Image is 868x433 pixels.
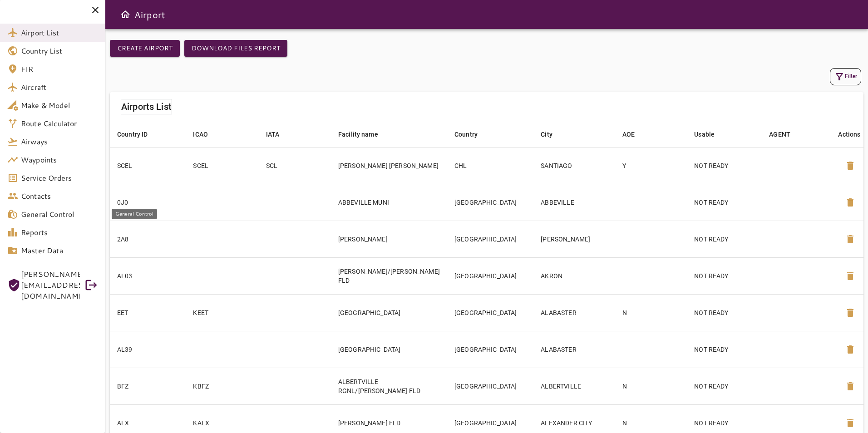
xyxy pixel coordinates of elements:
td: KBFZ [186,368,258,404]
button: Delete Airport [839,302,861,324]
span: Country ID [117,129,160,140]
td: ABBEVILLE MUNI [331,184,447,221]
p: NOT READY [694,418,755,428]
span: delete [845,234,856,245]
button: Delete Airport [839,228,861,250]
span: Make & Model [21,100,98,111]
p: NOT READY [694,271,755,280]
td: Y [615,147,687,184]
h6: Airport [134,7,165,22]
span: delete [845,344,856,355]
td: ALABASTER [533,331,615,368]
td: [PERSON_NAME] [533,221,615,257]
p: NOT READY [694,382,755,391]
td: [PERSON_NAME] [331,221,447,257]
td: [GEOGRAPHIC_DATA] [331,294,447,331]
span: delete [845,197,856,208]
td: EET [110,294,186,331]
p: NOT READY [694,161,755,170]
span: FIR [21,64,98,74]
td: 2A8 [110,221,186,257]
td: 0J0 [110,184,186,221]
p: NOT READY [694,235,755,244]
td: SCEL [186,147,258,184]
span: Service Orders [21,172,98,183]
span: AOE [622,129,646,140]
td: [GEOGRAPHIC_DATA] [331,331,447,368]
span: Country [454,129,489,140]
button: Delete Airport [839,339,861,360]
span: Country List [21,45,98,56]
div: Country [454,129,478,140]
td: AL03 [110,257,186,294]
td: SANTIAGO [533,147,615,184]
div: AGENT [769,129,790,140]
span: Airways [21,136,98,147]
span: ICAO [193,129,220,140]
td: [GEOGRAPHIC_DATA] [447,368,533,404]
span: delete [845,271,856,281]
div: Facility name [338,129,378,140]
td: CHL [447,147,533,184]
td: KEET [186,294,258,331]
h6: Airports List [121,99,172,114]
div: AOE [622,129,635,140]
td: ALBERTVILLE [533,368,615,404]
td: ALBERTVILLE RGNL/[PERSON_NAME] FLD [331,368,447,404]
td: AKRON [533,257,615,294]
p: NOT READY [694,345,755,354]
span: Contacts [21,191,98,202]
span: Master Data [21,245,98,256]
button: Delete Airport [839,265,861,287]
td: [GEOGRAPHIC_DATA] [447,257,533,294]
div: City [541,129,552,140]
span: General Control [21,209,98,220]
span: Reports [21,227,98,238]
span: Waypoints [21,154,98,165]
p: NOT READY [694,308,755,317]
span: delete [845,160,856,171]
td: BFZ [110,368,186,404]
td: N [615,368,687,404]
span: delete [845,381,856,392]
td: ALABASTER [533,294,615,331]
td: [GEOGRAPHIC_DATA] [447,294,533,331]
div: Usable [694,129,715,140]
span: AGENT [769,129,802,140]
button: Delete Airport [839,155,861,177]
span: delete [845,307,856,318]
span: Aircraft [21,82,98,93]
button: Delete Airport [839,192,861,213]
p: NOT READY [694,198,755,207]
span: Route Calculator [21,118,98,129]
td: [GEOGRAPHIC_DATA] [447,331,533,368]
span: Usable [694,129,726,140]
span: [PERSON_NAME][EMAIL_ADDRESS][DOMAIN_NAME] [21,269,80,301]
button: Open drawer [116,5,134,24]
span: City [541,129,564,140]
span: Airport List [21,27,98,38]
td: [GEOGRAPHIC_DATA] [447,221,533,257]
div: IATA [266,129,280,140]
div: Country ID [117,129,148,140]
td: SCL [259,147,331,184]
td: AL39 [110,331,186,368]
span: delete [845,418,856,428]
button: Filter [830,68,861,85]
div: ICAO [193,129,208,140]
td: [GEOGRAPHIC_DATA] [447,184,533,221]
span: IATA [266,129,291,140]
td: SCEL [110,147,186,184]
button: Download Files Report [184,40,287,57]
span: Facility name [338,129,390,140]
td: [PERSON_NAME]/[PERSON_NAME] FLD [331,257,447,294]
td: N [615,294,687,331]
button: Create airport [110,40,180,57]
td: [PERSON_NAME] [PERSON_NAME] [331,147,447,184]
td: ABBEVILLE [533,184,615,221]
div: General Control [112,209,157,219]
button: Delete Airport [839,375,861,397]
